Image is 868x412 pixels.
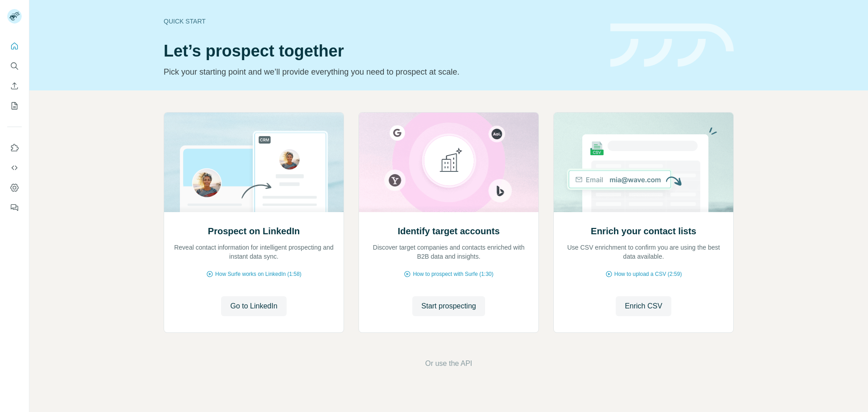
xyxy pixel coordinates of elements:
button: Use Surfe on LinkedIn [7,140,22,156]
button: Go to LinkedIn [221,296,286,316]
button: Feedback [7,199,22,216]
h2: Enrich your contact lists [591,225,696,237]
p: Use CSV enrichment to confirm you are using the best data available. [563,243,724,261]
span: Start prospecting [421,301,476,312]
button: Quick start [7,38,22,54]
button: Enrich CSV [616,296,671,316]
h1: Let’s prospect together [164,42,599,60]
h2: Prospect on LinkedIn [208,225,300,237]
span: How to prospect with Surfe (1:30) [413,270,493,278]
p: Pick your starting point and we’ll provide everything you need to prospect at scale. [164,66,599,78]
img: Prospect on LinkedIn [164,113,344,212]
button: Dashboard [7,180,22,196]
div: Quick start [164,17,599,26]
button: My lists [7,98,22,114]
img: Enrich your contact lists [553,113,734,212]
p: Reveal contact information for intelligent prospecting and instant data sync. [173,243,335,261]
button: Enrich CSV [7,78,22,94]
span: How to upload a CSV (2:59) [614,270,682,278]
h2: Identify target accounts [398,225,500,237]
img: Identify target accounts [359,113,539,212]
span: Go to LinkedIn [230,301,277,312]
button: Search [7,58,22,74]
button: Start prospecting [412,296,485,316]
span: Enrich CSV [625,301,662,312]
img: banner [610,24,734,67]
button: Use Surfe API [7,160,22,176]
button: Or use the API [425,358,472,369]
span: How Surfe works on LinkedIn (1:58) [215,270,302,278]
p: Discover target companies and contacts enriched with B2B data and insights. [368,243,529,261]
